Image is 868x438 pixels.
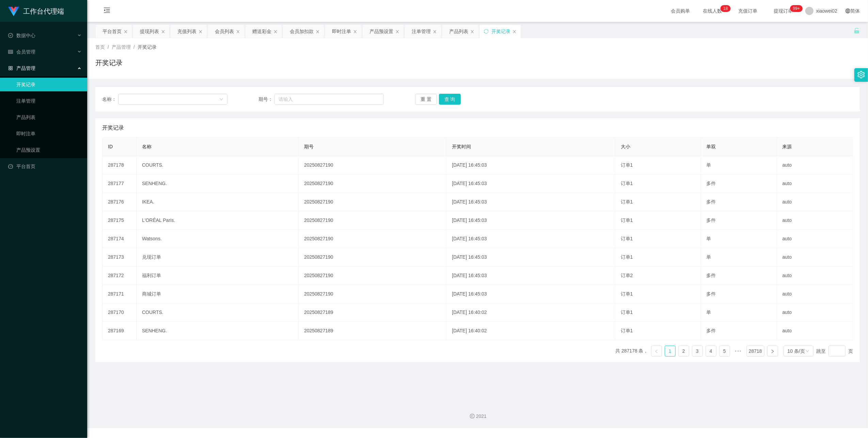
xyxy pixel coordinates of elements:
td: [DATE] 16:45:03 [446,285,615,303]
div: 会员列表 [215,25,234,38]
td: COURTS. [137,303,299,322]
td: SENHENG. [137,322,299,340]
div: 提现列表 [140,25,159,38]
span: 订单1 [621,217,633,223]
i: 图标: close [236,30,240,34]
li: 下一页 [767,346,778,357]
td: 287173 [102,248,137,267]
td: auto [777,303,853,322]
a: 3 [692,346,703,356]
li: 1 [665,346,676,357]
td: auto [777,193,853,211]
span: 订单1 [621,328,633,333]
td: [DATE] 16:45:03 [446,156,615,175]
div: 2021 [93,413,863,420]
td: auto [777,322,853,340]
li: 2 [678,346,689,357]
span: 期号 [304,144,314,149]
span: 来源 [783,144,792,149]
span: 订单1 [621,236,633,241]
span: 开奖时间 [452,144,471,149]
div: 跳至 页 [816,346,853,357]
a: 工作台代理端 [8,8,64,14]
td: 20250827190 [299,230,446,248]
td: [DATE] 16:45:03 [446,248,615,267]
li: 共 287178 条， [615,346,648,357]
p: 1 [723,5,726,12]
span: 单双 [707,144,716,149]
td: 20250827190 [299,175,446,193]
td: 20250827190 [299,285,446,303]
i: 图标: appstore-o [8,66,13,71]
span: 名称： [102,96,118,103]
span: 单 [707,162,711,168]
td: 20250827190 [299,193,446,211]
span: 会员管理 [8,49,35,55]
a: 5 [720,346,730,356]
div: 即时注单 [332,25,351,38]
td: 287178 [102,156,137,175]
span: 多件 [707,181,716,186]
a: 产品列表 [16,110,82,124]
td: [DATE] 16:45:03 [446,193,615,211]
img: logo.9652507e.png [8,7,19,16]
span: 订单1 [621,162,633,168]
i: 图标: close [316,30,320,34]
span: 多件 [707,199,716,205]
td: auto [777,211,853,230]
i: 图标: menu-fold [95,0,119,22]
td: L'ORÉAL Paris. [137,211,299,230]
a: 图标: dashboard平台首页 [8,160,82,173]
td: [DATE] 16:45:03 [446,211,615,230]
span: 期号： [258,96,274,103]
span: 充值订单 [735,9,761,13]
i: 图标: setting [857,71,865,78]
span: ID [108,144,113,149]
span: 在线人数 [700,9,726,13]
i: 图标: copyright [470,414,475,419]
a: 1 [665,346,675,356]
sup: 981 [790,5,803,12]
td: 兑现订单 [137,248,299,267]
td: 福利订单 [137,267,299,285]
td: auto [777,230,853,248]
i: 图标: close [199,30,203,34]
a: 2 [679,346,689,356]
td: 商城订单 [137,285,299,303]
div: 产品列表 [449,25,468,38]
td: 287171 [102,285,137,303]
td: 20250827190 [299,267,446,285]
td: IKEA. [137,193,299,211]
p: 8 [726,5,728,12]
span: ••• [733,346,744,357]
span: / [108,44,109,50]
td: 20250827190 [299,211,446,230]
li: 4 [706,346,716,357]
td: 20250827189 [299,322,446,340]
li: 28718 [746,346,764,357]
a: 4 [706,346,716,356]
td: [DATE] 16:45:03 [446,175,615,193]
span: 产品管理 [8,65,35,71]
span: 订单1 [621,199,633,205]
div: 注单管理 [412,25,431,38]
a: 注单管理 [16,94,82,108]
i: 图标: close [512,30,517,34]
i: 图标: close [124,30,128,34]
input: 请输入 [274,94,384,105]
button: 重 置 [415,94,437,105]
sup: 18 [721,5,730,12]
a: 开奖记录 [16,78,82,91]
i: 图标: right [771,349,775,353]
span: 大小 [621,144,630,149]
h1: 开奖记录 [95,58,123,68]
a: 即时注单 [16,127,82,140]
td: 287169 [102,322,137,340]
td: auto [777,156,853,175]
li: 5 [719,346,730,357]
i: 图标: unlock [854,28,860,34]
span: 多件 [707,328,716,333]
span: 多件 [707,273,716,278]
i: 图标: sync [484,29,489,34]
span: 单 [707,236,711,241]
